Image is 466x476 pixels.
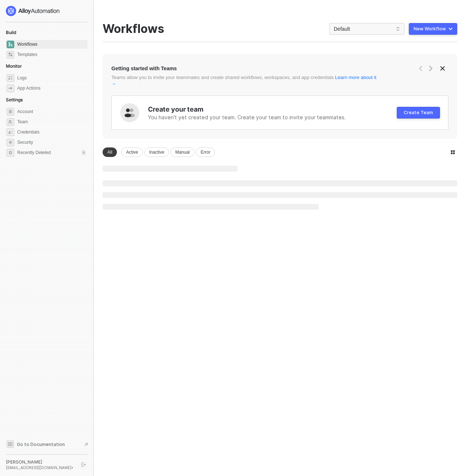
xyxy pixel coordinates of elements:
[148,105,397,114] div: Create your team
[414,26,446,32] div: New Workflow
[409,23,457,35] button: New Workflow
[144,147,169,157] div: Inactive
[6,440,88,449] a: Knowledge Base
[81,462,86,467] span: logout
[111,65,177,72] div: Getting started with Teams
[6,6,88,16] a: logo
[7,118,14,126] span: team
[7,85,14,92] span: icon-app-actions
[7,108,14,116] span: settings
[7,149,14,157] span: settings
[7,139,14,146] span: security
[6,63,22,69] span: Monitor
[17,50,86,59] span: Templates
[103,147,117,157] div: All
[6,465,75,470] div: [EMAIL_ADDRESS][DOMAIN_NAME] •
[17,107,86,116] span: Account
[6,30,16,35] span: Build
[7,128,14,136] span: credentials
[196,147,215,157] div: Error
[121,147,143,157] div: Active
[17,117,86,126] span: Team
[111,74,381,87] div: Teams allow you to invite your teammates and create shared workflows, workspaces, and app credent...
[7,41,14,48] span: dashboard
[7,51,14,59] span: marketplace
[17,441,65,447] span: Go to Documentation
[17,150,51,156] span: Recently Deleted
[170,147,194,157] div: Manual
[7,74,14,82] span: icon-logs
[418,65,424,71] span: icon-arrow-left
[82,441,90,448] span: document-arrow
[334,23,400,34] span: Default
[440,65,445,71] span: icon-close
[428,65,434,71] span: icon-arrow-right
[17,40,86,49] span: Workflows
[103,22,164,36] div: Workflows
[17,74,86,82] span: Logs
[81,150,86,155] div: 0
[6,459,75,465] div: [PERSON_NAME]
[17,128,86,136] span: Credentials
[7,441,14,448] span: documentation
[397,107,440,119] button: Create Team
[6,97,23,102] span: Settings
[17,85,40,91] div: App Actions
[404,110,433,116] div: Create Team
[6,6,60,16] img: logo
[148,114,397,121] div: You haven't yet created your team. Create your team to invite your teammates.
[17,138,86,147] span: Security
